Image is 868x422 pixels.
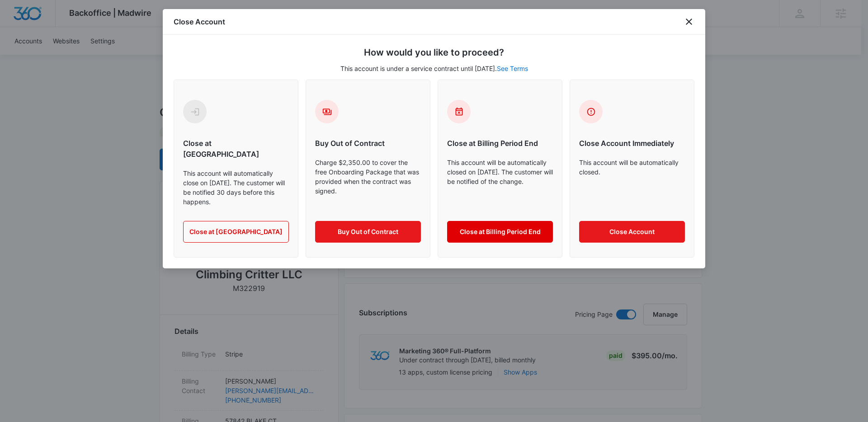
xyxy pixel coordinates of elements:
[684,16,694,27] button: close
[174,46,694,59] h5: How would you like to proceed?
[315,221,421,243] button: Buy Out of Contract
[174,64,694,73] p: This account is under a service contract until [DATE].
[579,221,685,243] button: Close Account
[174,16,225,27] h1: Close Account
[183,221,289,243] button: Close at [GEOGRAPHIC_DATA]
[447,158,553,206] p: This account will be automatically closed on [DATE]. The customer will be notified of the change.
[579,138,685,149] h6: Close Account Immediately
[315,158,421,206] p: Charge $2,350.00 to cover the free Onboarding Package that was provided when the contract was sig...
[183,138,289,159] h6: Close at [GEOGRAPHIC_DATA]
[183,169,289,206] p: This account will automatically close on [DATE]. The customer will be notified 30 days before thi...
[447,221,553,243] button: Close at Billing Period End
[579,158,685,206] p: This account will be automatically closed.
[447,138,553,149] h6: Close at Billing Period End
[315,138,421,149] h6: Buy Out of Contract
[497,65,528,72] a: See Terms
